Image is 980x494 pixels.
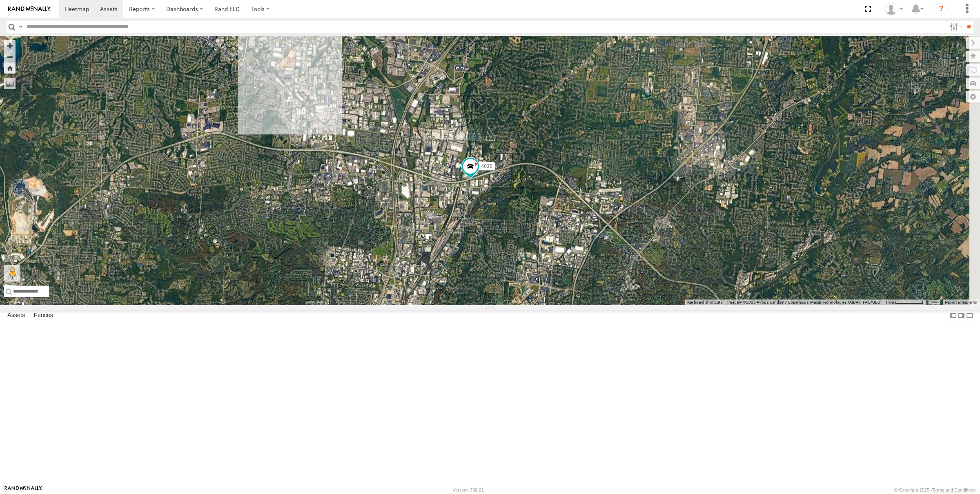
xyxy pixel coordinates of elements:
label: Search Query [17,21,24,33]
label: Search Filter Options [947,21,964,33]
label: Measure [4,78,16,89]
button: Zoom in [4,40,16,51]
label: Dock Summary Table to the Left [949,310,957,322]
img: rand-logo.svg [8,6,51,12]
a: Terms and Conditions [932,487,976,492]
button: Zoom out [4,51,16,63]
label: Assets [3,310,29,321]
label: Dock Summary Table to the Right [957,310,965,322]
a: Visit our Website [4,486,42,494]
i: ? [935,2,948,16]
div: © Copyright 2025 - [894,487,976,492]
button: Map Scale: 1 km per 68 pixels [883,300,926,305]
span: 4036 [481,163,492,169]
div: Version: 308.01 [453,487,484,492]
label: Fences [30,310,57,321]
div: Brian Sefferino [882,3,906,15]
span: Imagery ©2025 Airbus, Landsat / Copernicus, Maxar Technologies, USDA/FPAC/GEO [727,300,880,304]
a: Terms (opens in new tab) [930,301,939,304]
button: Drag Pegman onto the map to open Street View [4,265,20,282]
span: 1 km [885,300,894,304]
label: Hide Summary Table [966,310,974,322]
label: Map Settings [966,91,980,103]
button: Zoom Home [4,63,16,74]
button: Keyboard shortcuts [687,300,722,305]
a: Report a map error [945,300,978,304]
